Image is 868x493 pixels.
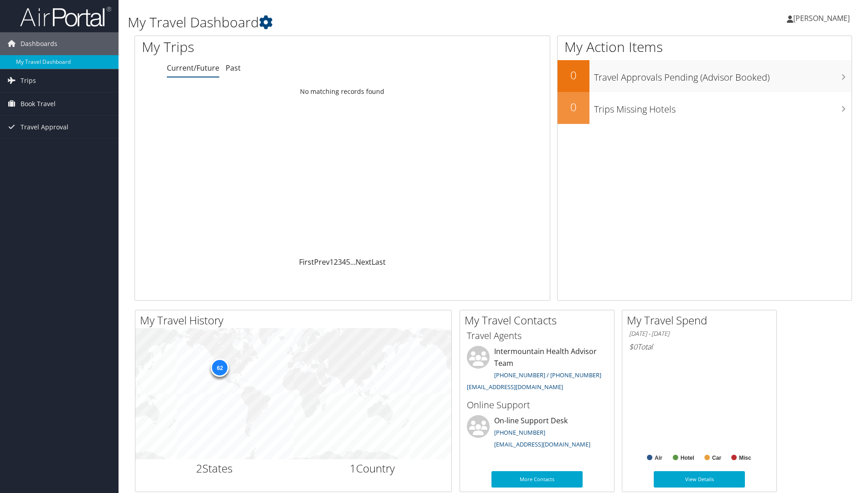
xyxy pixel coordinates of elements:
h2: Country [300,461,445,476]
h2: States [142,461,287,476]
h6: [DATE] - [DATE] [629,329,770,338]
a: 4 [342,257,346,267]
a: 5 [346,257,350,267]
span: Book Travel [21,92,56,115]
h1: My Trips [142,37,370,56]
span: $0 [629,342,637,352]
a: [PHONE_NUMBER] / [PHONE_NUMBER] [494,371,601,379]
a: 3 [338,257,342,267]
a: 1 [330,257,334,267]
h3: Travel Approvals Pending (Advisor Booked) [594,67,852,84]
a: More Contacts [491,471,583,488]
h1: My Travel Dashboard [128,13,615,32]
li: Intermountain Health Advisor Team [462,346,612,395]
div: 62 [211,359,229,377]
h6: Total [629,342,770,352]
li: On-line Support Desk [462,415,612,452]
a: Next [356,257,372,267]
h2: My Travel Spend [627,313,776,328]
span: Trips [21,69,36,92]
h1: My Action Items [558,37,852,56]
a: 0Travel Approvals Pending (Advisor Booked) [558,60,852,92]
text: Hotel [681,455,694,461]
a: First [299,257,314,267]
a: [PHONE_NUMBER] [494,428,545,437]
span: … [350,257,356,267]
span: 2 [196,461,202,476]
td: No matching records found [135,83,550,100]
h2: 0 [558,99,589,115]
text: Air [655,455,662,461]
img: airportal-logo.png [20,6,111,27]
span: Travel Approval [21,116,68,139]
a: [PERSON_NAME] [787,5,859,32]
a: Prev [314,257,330,267]
h3: Travel Agents [467,329,607,342]
a: 2 [334,257,338,267]
a: [EMAIL_ADDRESS][DOMAIN_NAME] [467,383,563,391]
a: 0Trips Missing Hotels [558,92,852,124]
h2: My Travel Contacts [465,313,614,328]
span: Dashboards [21,32,57,55]
a: Current/Future [167,63,219,73]
a: [EMAIL_ADDRESS][DOMAIN_NAME] [494,440,590,448]
h3: Trips Missing Hotels [594,98,852,116]
span: [PERSON_NAME] [793,13,850,23]
h2: 0 [558,67,589,83]
h3: Online Support [467,399,607,411]
text: Car [712,455,721,461]
a: Past [226,63,241,73]
h2: My Travel History [140,313,451,328]
a: View Details [654,471,745,488]
text: Misc [739,455,751,461]
a: Last [372,257,386,267]
span: 1 [350,461,356,476]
